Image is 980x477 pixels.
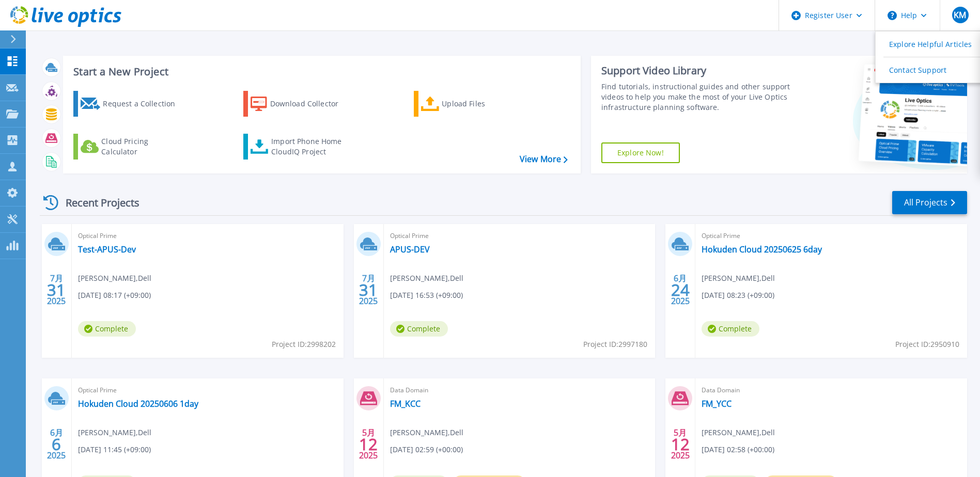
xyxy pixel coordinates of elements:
[702,385,961,396] span: Data Domain
[601,82,793,113] div: Find tutorials, instructional guides and other support videos to help you make the most of your L...
[40,190,153,215] div: Recent Projects
[671,271,690,309] div: 6月 2025
[78,321,136,337] span: Complete
[78,230,337,242] span: Optical Prime
[359,285,378,294] span: 31
[954,11,966,19] span: KM
[103,93,185,114] div: Request a Collection
[78,290,151,301] span: [DATE] 08:17 (+09:00)
[359,440,378,449] span: 12
[702,230,961,242] span: Optical Prime
[702,321,759,337] span: Complete
[390,444,463,455] span: [DATE] 02:59 (+00:00)
[101,136,184,157] div: Cloud Pricing Calculator
[73,91,189,117] a: Request a Collection
[442,93,524,114] div: Upload Files
[702,273,775,284] span: [PERSON_NAME] , Dell
[702,444,774,455] span: [DATE] 02:58 (+00:00)
[47,285,66,294] span: 31
[390,321,448,337] span: Complete
[73,66,567,77] h3: Start a New Project
[414,91,529,117] a: Upload Files
[671,425,690,463] div: 5月 2025
[78,385,337,396] span: Optical Prime
[78,273,151,284] span: [PERSON_NAME] , Dell
[390,290,463,301] span: [DATE] 16:53 (+09:00)
[892,191,967,214] a: All Projects
[46,425,66,463] div: 6月 2025
[270,93,353,114] div: Download Collector
[359,425,378,463] div: 5月 2025
[390,399,421,409] a: FM_KCC
[702,399,732,409] a: FM_YCC
[46,271,66,309] div: 7月 2025
[52,440,61,449] span: 6
[390,230,649,242] span: Optical Prime
[390,385,649,396] span: Data Domain
[390,427,463,438] span: [PERSON_NAME] , Dell
[702,290,774,301] span: [DATE] 08:23 (+09:00)
[243,91,359,117] a: Download Collector
[390,244,430,255] a: APUS-DEV
[601,142,680,163] a: Explore Now!
[359,271,378,309] div: 7月 2025
[702,427,775,438] span: [PERSON_NAME] , Dell
[78,399,198,409] a: Hokuden Cloud 20250606 1day
[272,339,336,350] span: Project ID: 2998202
[583,339,647,350] span: Project ID: 2997180
[601,64,793,77] div: Support Video Library
[73,134,189,160] a: Cloud Pricing Calculator
[671,440,690,449] span: 12
[390,273,463,284] span: [PERSON_NAME] , Dell
[78,444,151,455] span: [DATE] 11:45 (+09:00)
[78,244,136,255] a: Test-APUS-Dev
[271,136,352,157] div: Import Phone Home CloudIQ Project
[78,427,151,438] span: [PERSON_NAME] , Dell
[702,244,822,255] a: Hokuden Cloud 20250625 6day
[520,154,568,164] a: View More
[671,285,690,294] span: 24
[895,339,959,350] span: Project ID: 2950910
